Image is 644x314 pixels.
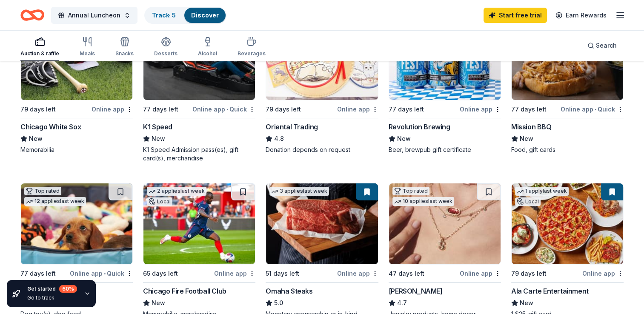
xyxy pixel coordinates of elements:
[515,187,569,196] div: 1 apply last week
[582,268,624,279] div: Online app
[20,146,133,154] div: Memorabilia
[144,7,226,24] button: Track· 5Discover
[20,104,56,114] div: 79 days left
[143,19,255,163] a: Image for K1 Speed3 applieslast week77 days leftOnline app•QuickK1 SpeedNewK1 Speed Admission pas...
[266,268,299,279] div: 51 days left
[152,298,165,308] span: New
[51,7,137,24] button: Annual Luncheon
[389,268,424,279] div: 47 days left
[392,187,429,195] div: Top rated
[389,122,450,132] div: Revolution Brewing
[192,104,255,114] div: Online app Quick
[226,106,228,113] span: •
[24,197,86,206] div: 12 applies last week
[274,298,283,308] span: 5.0
[59,285,77,293] div: 60 %
[238,50,266,57] div: Beverages
[392,197,454,206] div: 10 applies last week
[389,19,501,154] a: Image for Revolution Brewing3 applieslast weekLocal77 days leftOnline appRevolution BrewingNewBee...
[266,104,301,114] div: 79 days left
[29,134,43,144] span: New
[198,33,217,61] button: Alcohol
[389,146,501,154] div: Beer, brewpub gift certificate
[337,104,378,114] div: Online app
[115,50,134,57] div: Snacks
[20,5,44,25] a: Home
[20,33,59,61] button: Auction & raffle
[143,183,255,264] img: Image for Chicago Fire Football Club
[147,197,172,206] div: Local
[266,183,378,264] img: Image for Omaha Steaks
[143,104,178,114] div: 77 days left
[389,104,424,114] div: 77 days left
[20,268,56,279] div: 77 days left
[397,134,411,144] span: New
[27,294,77,301] div: Go to track
[550,8,612,23] a: Earn Rewards
[92,104,133,114] div: Online app
[595,106,596,113] span: •
[143,146,255,163] div: K1 Speed Admission pass(es), gift card(s), merchandise
[266,19,378,154] a: Image for Oriental TradingTop rated16 applieslast week79 days leftOnline appOriental Trading4.8Do...
[266,122,318,132] div: Oriental Trading
[515,197,541,206] div: Local
[397,298,407,308] span: 4.7
[511,104,547,114] div: 77 days left
[511,146,624,154] div: Food, gift cards
[484,8,547,23] a: Start free trial
[80,33,95,61] button: Meals
[511,122,552,132] div: Mission BBQ
[20,19,133,154] a: Image for Chicago White Sox1 applylast weekLocal79 days leftOnline appChicago White SoxNewMemorab...
[460,104,501,114] div: Online app
[511,286,589,296] div: Ala Carte Entertainment
[143,268,178,279] div: 65 days left
[389,183,501,264] img: Image for Kendra Scott
[152,134,165,144] span: New
[147,187,206,196] div: 2 applies last week
[274,134,284,144] span: 4.8
[152,11,176,19] a: Track· 5
[561,104,624,114] div: Online app Quick
[460,268,501,279] div: Online app
[143,286,226,296] div: Chicago Fire Football Club
[70,268,133,279] div: Online app Quick
[520,298,533,308] span: New
[511,19,624,154] a: Image for Mission BBQ6 applieslast week77 days leftOnline app•QuickMission BBQNewFood, gift cards
[154,50,177,57] div: Desserts
[266,146,378,154] div: Donation depends on request
[337,268,378,279] div: Online app
[512,183,623,264] img: Image for Ala Carte Entertainment
[115,33,134,61] button: Snacks
[24,187,61,195] div: Top rated
[68,10,120,20] span: Annual Luncheon
[20,50,59,57] div: Auction & raffle
[214,268,255,279] div: Online app
[154,33,177,61] button: Desserts
[266,286,312,296] div: Omaha Steaks
[191,11,219,19] a: Discover
[21,183,132,264] img: Image for BarkBox
[238,33,266,61] button: Beverages
[511,268,547,279] div: 79 days left
[389,286,443,296] div: [PERSON_NAME]
[27,285,77,293] div: Get started
[80,50,95,57] div: Meals
[520,134,533,144] span: New
[596,40,617,51] span: Search
[269,187,329,196] div: 3 applies last week
[581,37,624,54] button: Search
[104,270,106,277] span: •
[198,50,217,57] div: Alcohol
[143,122,172,132] div: K1 Speed
[20,122,81,132] div: Chicago White Sox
